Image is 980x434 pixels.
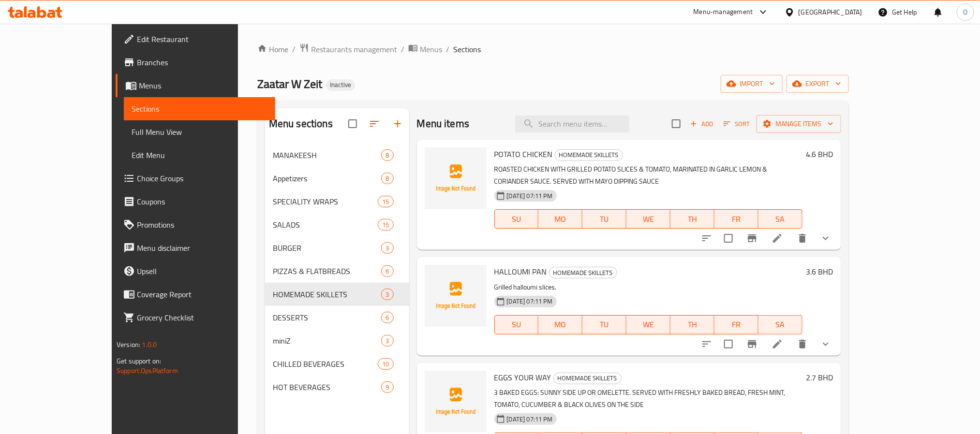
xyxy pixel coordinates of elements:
button: delete [791,227,814,250]
span: Sections [132,103,267,115]
div: items [381,149,393,161]
button: Manage items [757,115,841,133]
div: Inactive [326,79,355,91]
h6: 3.6 BHD [806,265,833,278]
button: WE [626,315,670,334]
button: TU [582,315,626,334]
span: export [794,78,841,90]
span: miniZ [273,335,382,347]
span: Select to update [718,334,739,354]
button: SU [494,315,539,334]
div: items [378,358,393,370]
span: TH [674,212,711,226]
span: Appetizers [273,173,382,184]
span: EGGS YOUR WAY [494,370,551,385]
li: / [292,43,296,55]
a: Promotions [116,213,275,236]
span: TU [586,212,623,226]
a: Full Menu View [124,120,275,144]
span: Get support on: [117,355,161,367]
div: HOMEMADE SKILLETS [273,289,382,300]
div: items [381,173,393,184]
span: Full Menu View [132,126,267,138]
span: [DATE] 07:11 PM [503,297,557,306]
span: 6 [382,267,393,276]
span: TH [674,318,711,332]
button: WE [626,209,670,229]
a: Edit menu item [772,232,783,244]
button: FR [714,209,758,229]
span: Coverage Report [137,289,267,300]
span: Menus [420,43,442,55]
span: [DATE] 07:11 PM [503,191,557,201]
p: Grilled halloumi slices. [494,281,802,293]
button: Branch-specific-item [741,227,764,250]
button: export [787,75,849,93]
span: MO [542,212,579,226]
span: CHILLED BEVERAGES [273,358,378,370]
svg: Show Choices [820,338,832,350]
button: Add section [386,112,409,135]
span: SU [499,212,535,226]
nav: Menu sections [265,140,409,403]
div: DESSERTS6 [265,306,409,329]
span: HALLOUMI PAN [494,264,547,279]
button: TH [670,209,714,229]
span: HOT BEVERAGES [273,381,382,393]
span: 1.0.0 [142,338,157,351]
div: SPECIALITY WRAPS15 [265,190,409,213]
span: FR [718,318,755,332]
span: Zaatar W Zeit [257,73,322,95]
span: FR [718,212,755,226]
span: Coupons [137,196,267,207]
span: TU [586,318,623,332]
span: WE [630,212,667,226]
span: Sections [453,43,481,55]
div: items [381,289,393,300]
button: SA [758,209,802,229]
h2: Menu sections [269,116,333,131]
img: EGGS YOUR WAY [425,371,487,433]
span: Grocery Checklist [137,312,267,323]
a: Choice Groups [116,167,275,190]
span: 3 [382,290,393,299]
span: Sort items [717,116,757,131]
button: Add [686,116,717,131]
a: Edit Restaurant [116,28,275,51]
span: O [963,7,967,17]
a: Coverage Report [116,283,275,306]
div: items [381,335,393,347]
span: Choice Groups [137,173,267,184]
button: Sort [721,116,753,131]
div: HOMEMADE SKILLETS [549,267,617,278]
span: Edit Restaurant [137,33,267,45]
div: HOMEMADE SKILLETS [553,373,622,384]
a: Grocery Checklist [116,306,275,329]
h2: Menu items [417,116,470,131]
div: miniZ3 [265,329,409,352]
div: MANAKEESH [273,149,382,161]
span: Inactive [326,81,355,89]
span: SALADS [273,219,378,231]
a: Edit menu item [772,338,783,350]
div: BURGER3 [265,236,409,260]
li: / [446,43,449,55]
a: Menus [408,43,442,56]
img: POTATO CHICKEN [425,147,487,209]
span: Select to update [718,228,739,248]
div: items [378,219,393,231]
span: SU [499,318,535,332]
button: MO [538,315,582,334]
svg: Show Choices [820,232,832,244]
span: 3 [382,336,393,346]
div: DESSERTS [273,312,382,323]
span: MO [542,318,579,332]
span: PIZZAS & FLATBREADS [273,265,382,277]
p: 3 BAKED EGGS: SUNNY SIDE UP OR OMELETTE. SERVED WITH FRESHLY BAKED BREAD, FRESH MINT, TOMATO, CUC... [494,387,802,411]
p: ROASTED CHICKEN WITH GRILLED POTATO SLICES & TOMATO, MARINATED IN GARLIC LEMON & CORIANDER SAUCE.... [494,163,802,188]
span: Upsell [137,265,267,277]
span: Manage items [764,118,833,130]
